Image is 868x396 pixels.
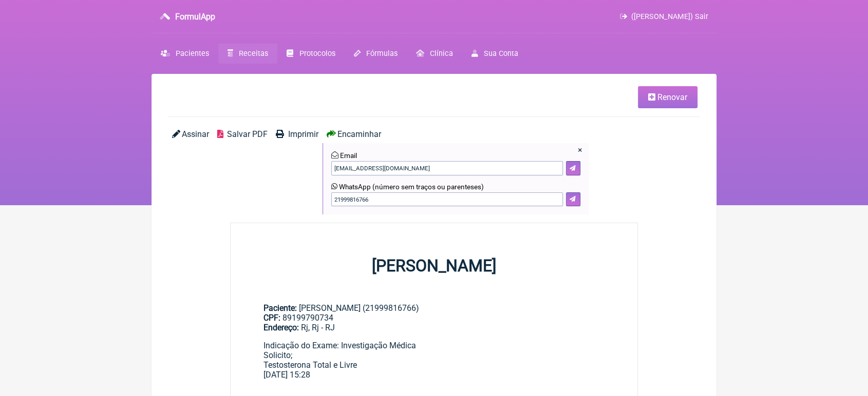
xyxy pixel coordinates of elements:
span: Salvar PDF [227,129,268,139]
span: Clínica [430,49,453,58]
span: Encaminhar [337,129,381,139]
div: 89199790734 [263,313,605,323]
a: Fechar [578,145,582,155]
span: Imprimir [288,129,318,139]
a: Assinar [172,129,209,139]
span: WhatsApp (número sem traços ou parenteses) [339,183,484,191]
a: Imprimir [276,129,318,214]
h3: FormulApp [175,12,215,22]
span: ([PERSON_NAME]) Sair [631,12,708,21]
span: Pacientes [176,49,209,58]
a: Pacientes [152,44,218,64]
span: CPF: [263,313,280,323]
div: Indicação do Exame: Investigação Médica Solicito; Testosterona Total e Livre [263,341,605,370]
h1: [PERSON_NAME] [231,256,637,275]
a: Sua Conta [462,44,527,64]
span: Email [340,151,357,160]
a: ([PERSON_NAME]) Sair [620,12,708,21]
span: Renovar [657,92,687,102]
a: Renovar [638,86,697,108]
div: [PERSON_NAME] (21999816766) [263,303,605,332]
a: Clínica [407,44,462,64]
span: Receitas [239,49,268,58]
span: Sua Conta [484,49,518,58]
div: Rj, Rj - RJ [263,323,605,332]
a: Fórmulas [345,44,407,64]
a: Encaminhar [327,129,381,139]
span: Paciente: [263,303,297,313]
div: [DATE] 15:28 [263,370,605,380]
span: Endereço: [263,323,299,332]
a: Salvar PDF [217,129,268,214]
a: Protocolos [277,44,344,64]
a: Receitas [218,44,277,64]
span: Assinar [182,129,209,139]
span: Fórmulas [366,49,398,58]
span: Protocolos [299,49,335,58]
